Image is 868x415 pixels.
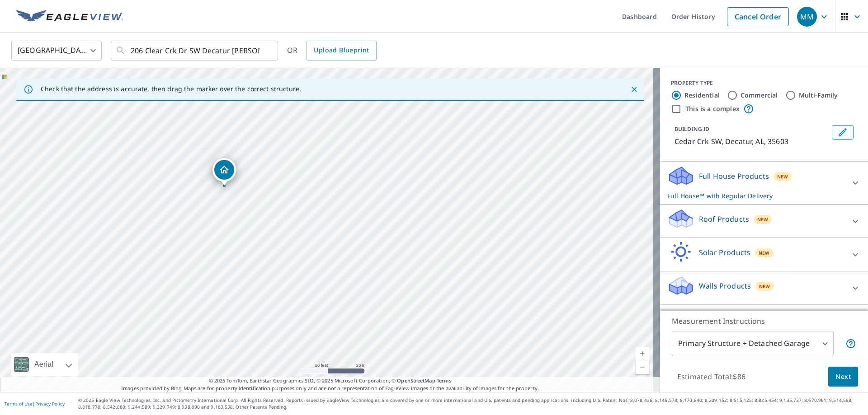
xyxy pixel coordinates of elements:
div: MM [797,7,817,27]
label: Commercial [741,91,778,100]
a: Privacy Policy [35,401,65,407]
a: Current Level 19, Zoom In [636,347,649,360]
p: Check that the address is accurate, then drag the marker over the correct structure. [41,85,301,93]
button: Next [828,367,858,387]
div: Walls ProductsNew [667,275,861,301]
span: New [757,216,769,223]
a: OpenStreetMap [397,377,435,384]
button: Edit building 1 [832,125,854,140]
a: Upload Blueprint [307,41,376,61]
div: PROPERTY TYPE [671,79,857,87]
label: This is a complex [685,104,740,113]
div: OR [287,41,377,61]
label: Multi-Family [799,91,838,100]
div: Roof ProductsNew [667,208,861,234]
p: Cedar Crk SW, Decatur, AL, 35603 [675,136,828,147]
span: Next [835,371,851,382]
div: Solar ProductsNew [667,242,861,267]
button: Close [628,84,640,95]
span: New [759,283,770,290]
div: Primary Structure + Detached Garage [672,331,834,356]
input: Search by address or latitude-longitude [131,38,259,63]
a: Current Level 19, Zoom Out [636,360,649,374]
a: Cancel Order [727,7,789,26]
p: Full House Products [699,171,769,182]
div: Aerial [11,353,78,376]
div: Dropped pin, building 1, Residential property, Cedar Crk SW Decatur, AL 35603 [212,158,236,186]
a: Terms of Use [5,401,33,407]
span: Your report will include the primary structure and a detached garage if one exists. [845,338,856,349]
p: Estimated Total: $86 [670,367,753,387]
span: Upload Blueprint [314,45,369,56]
p: | [5,401,65,406]
div: [GEOGRAPHIC_DATA] [11,38,102,63]
p: BUILDING ID [675,125,709,133]
p: Solar Products [699,247,750,258]
label: Residential [684,91,720,100]
span: © 2025 TomTom, Earthstar Geographics SIO, © 2025 Microsoft Corporation, © [209,377,452,385]
p: Walls Products [699,280,751,291]
span: New [759,249,770,256]
img: EV Logo [16,10,123,23]
a: Terms [437,377,452,384]
p: © 2025 Eagle View Technologies, Inc. and Pictometry International Corp. All Rights Reserved. Repo... [78,397,863,410]
p: Roof Products [699,214,749,224]
div: Full House ProductsNewFull House™ with Regular Delivery [667,165,861,201]
span: New [777,173,788,180]
p: Full House™ with Regular Delivery [667,191,844,201]
p: Measurement Instructions [672,316,856,326]
div: Aerial [32,353,56,376]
